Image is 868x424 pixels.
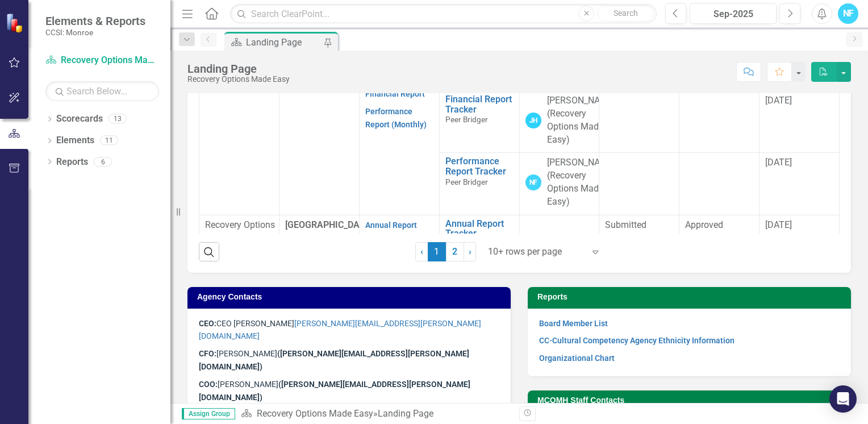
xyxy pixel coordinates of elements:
a: CC-Cultural Competency Agency Ethnicity Information [539,336,735,345]
input: Search Below... [45,81,159,101]
a: 2 [446,242,464,261]
a: Organizational Chart [539,354,615,363]
div: Landing Page [378,408,433,419]
span: Peer Bridger [445,115,488,124]
td: Double-Click to Edit [679,153,759,215]
a: Reports [56,156,88,169]
span: ‹ [420,246,423,257]
span: › [469,246,471,257]
span: [DATE] [765,95,792,106]
div: Landing Page [246,35,321,49]
a: Scorecards [56,113,103,126]
span: [GEOGRAPHIC_DATA] [285,219,373,230]
h3: MCOMH Staff Contacts [537,396,845,405]
span: [DATE] [765,219,792,230]
a: Recovery Options Made Easy [257,408,373,419]
td: Double-Click to Edit Right Click for Context Menu [439,153,519,215]
div: 11 [100,136,118,146]
td: Double-Click to Edit [599,91,679,153]
button: Sep-2025 [690,3,777,24]
td: Double-Click to Edit [599,215,679,252]
a: Recovery Options Made Easy [45,54,159,67]
div: NF [525,174,541,190]
td: Double-Click to Edit [599,153,679,215]
div: 6 [94,157,112,167]
a: [PERSON_NAME][EMAIL_ADDRESS][PERSON_NAME][DOMAIN_NAME] [199,319,481,341]
a: Board Member List [539,319,608,328]
img: ClearPoint Strategy [6,13,26,33]
div: [PERSON_NAME] (Recovery Options Made Easy) [547,94,615,146]
strong: ([PERSON_NAME][EMAIL_ADDRESS][PERSON_NAME][DOMAIN_NAME]) [199,380,470,402]
h3: Agency Contacts [197,293,505,301]
td: Double-Click to Edit [679,91,759,153]
span: [PERSON_NAME] [216,349,277,358]
div: 13 [108,114,127,124]
strong: ([PERSON_NAME][EMAIL_ADDRESS][PERSON_NAME][DOMAIN_NAME]) [199,349,469,371]
span: CEO [PERSON_NAME] [199,319,481,341]
a: Elements [56,134,94,147]
strong: COO: [199,380,218,389]
span: [PERSON_NAME] [199,380,470,402]
div: Sep-2025 [694,7,773,21]
a: Financial Report Tracker [445,94,514,114]
a: Annual Report Tracker [445,219,520,239]
span: [DATE] [765,157,792,168]
p: Recovery Options Made Easy [205,219,273,245]
div: Landing Page [187,63,290,75]
td: Double-Click to Edit Right Click for Context Menu [439,215,519,252]
span: Approved [685,219,723,230]
span: Peer Bridger [445,177,488,186]
td: Double-Click to Edit [679,215,759,252]
a: Annual Report [365,221,417,230]
td: Double-Click to Edit Right Click for Context Menu [439,91,519,153]
input: Search ClearPoint... [230,4,657,24]
span: 1 [428,242,446,261]
span: Elements & Reports [45,14,145,28]
div: [PERSON_NAME] (Recovery Options Made Easy) [547,156,615,208]
a: Performance Report (Monthly) [365,107,427,129]
div: Recovery Options Made Easy [187,75,290,84]
span: Search [614,9,638,18]
div: JH [525,113,541,128]
button: NF [838,3,858,24]
div: » [241,408,511,421]
span: Assign Group [182,408,235,419]
a: Financial Report [365,89,425,98]
small: CCSI: Monroe [45,28,145,37]
div: Open Intercom Messenger [829,385,857,413]
strong: CFO: [199,349,216,358]
button: Search [597,6,654,22]
span: Submitted [605,219,646,230]
h3: Reports [537,293,845,301]
strong: CEO: [199,319,216,328]
a: Performance Report Tracker [445,156,514,176]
